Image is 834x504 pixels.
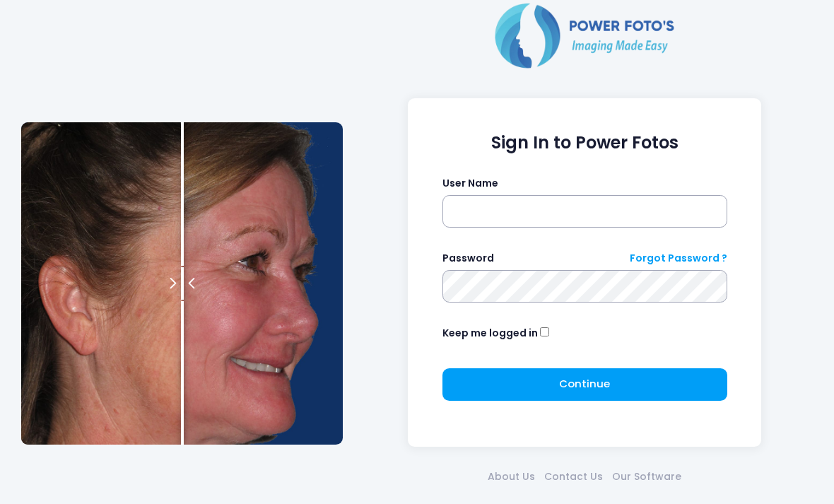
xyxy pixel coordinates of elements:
a: Our Software [608,469,686,484]
a: Forgot Password ? [630,251,727,266]
label: User Name [442,176,498,191]
span: Continue [559,376,610,391]
a: About Us [483,469,540,484]
label: Keep me logged in [442,326,538,341]
button: Continue [442,368,727,401]
h1: Sign In to Power Fotos [442,133,727,153]
label: Password [442,251,494,266]
a: Contact Us [540,469,608,484]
